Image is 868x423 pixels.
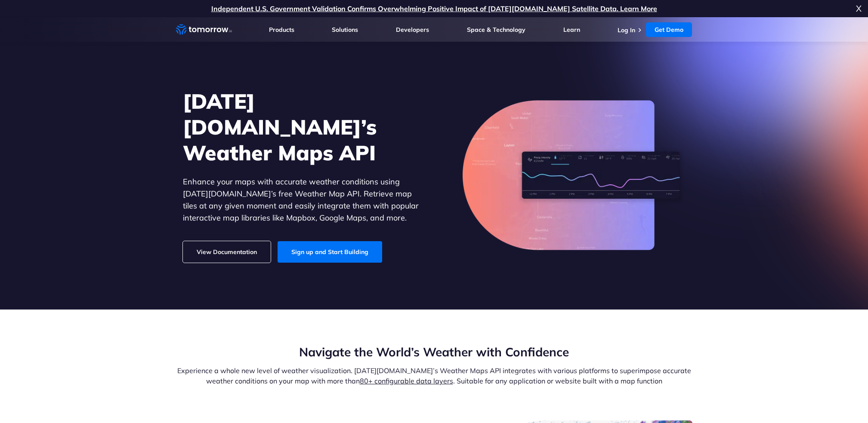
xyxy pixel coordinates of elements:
a: Solutions [332,26,358,34]
a: Independent U.S. Government Validation Confirms Overwhelming Positive Impact of [DATE][DOMAIN_NAM... [211,4,657,13]
a: Home link [176,23,232,36]
h1: [DATE][DOMAIN_NAME]’s Weather Maps API [183,88,420,166]
p: Experience a whole new level of weather visualization. [DATE][DOMAIN_NAME]’s Weather Maps API int... [176,365,692,386]
a: 80+ configurable data layers [360,377,453,385]
p: Enhance your maps with accurate weather conditions using [DATE][DOMAIN_NAME]’s free Weather Map A... [183,176,420,224]
h2: Navigate the World’s Weather with Confidence [176,344,692,360]
a: Log In [618,26,635,34]
a: Products [269,26,294,34]
a: Space & Technology [467,26,525,34]
a: Sign up and Start Building [278,241,382,263]
a: Learn [563,26,580,34]
a: View Documentation [183,241,271,263]
a: Get Demo [646,22,692,37]
a: Developers [396,26,429,34]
